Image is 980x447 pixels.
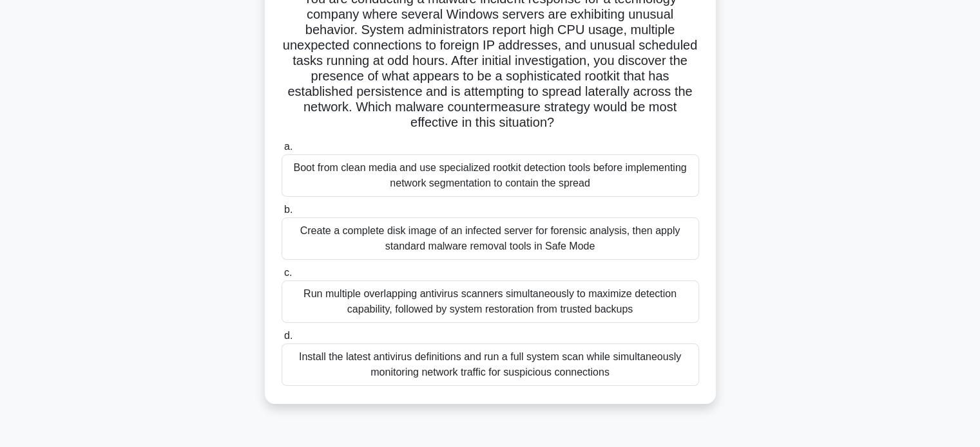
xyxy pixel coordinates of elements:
div: Run multiple overlapping antivirus scanners simultaneously to maximize detection capability, foll... [282,280,699,323]
span: c. [284,267,292,278]
span: b. [284,204,293,215]
div: Create a complete disk image of an infected server for forensic analysis, then apply standard mal... [282,217,699,260]
span: a. [284,141,293,152]
span: d. [284,330,293,341]
div: Install the latest antivirus definitions and run a full system scan while simultaneously monitori... [282,343,699,386]
div: Boot from clean media and use specialized rootkit detection tools before implementing network seg... [282,154,699,197]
